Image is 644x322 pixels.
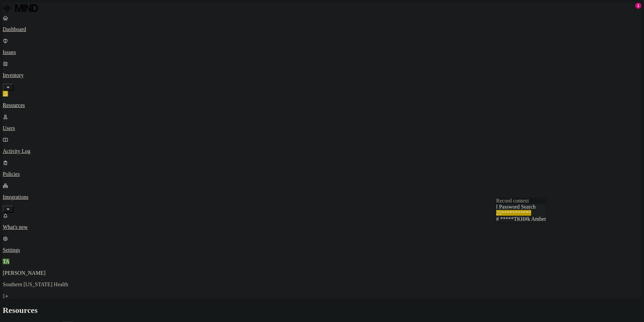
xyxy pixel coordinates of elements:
[3,26,641,32] p: Dashboard
[3,306,641,315] h2: Resources
[3,259,9,264] span: TA
[3,224,641,230] p: What's new
[3,171,641,177] p: Policies
[3,247,641,253] p: Settings
[3,281,641,288] p: Southern [US_STATE] Health
[496,198,546,204] div: Record context
[635,3,641,9] div: 1
[3,148,641,154] p: Activity Log
[3,125,641,131] p: Users
[3,49,641,55] p: Issues
[3,102,641,108] p: Resources
[3,194,641,200] p: Integrations
[3,72,641,78] p: Inventory
[3,3,38,14] img: MIND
